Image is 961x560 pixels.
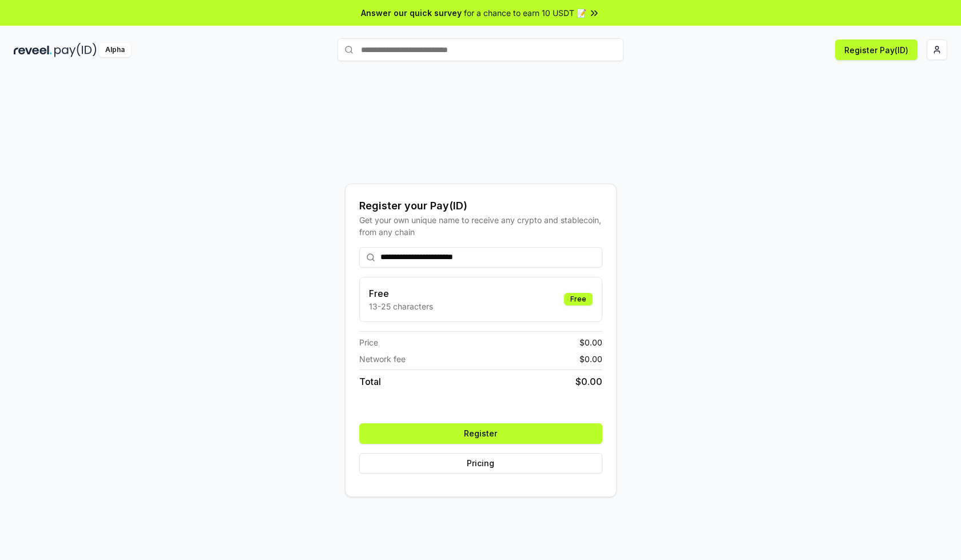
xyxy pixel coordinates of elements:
div: Get your own unique name to receive any crypto and stablecoin, from any chain [359,214,602,238]
button: Pricing [359,453,602,474]
button: Register [359,423,602,444]
span: Network fee [359,353,406,365]
span: for a chance to earn 10 USDT 📝 [464,7,586,19]
div: Alpha [99,43,131,57]
img: reveel_dark [14,43,52,57]
span: $ 0.00 [579,353,602,365]
h3: Free [369,287,433,300]
div: Free [564,293,593,305]
span: Price [359,336,378,348]
span: Total [359,375,381,388]
img: pay_id [54,43,97,57]
span: Answer our quick survey [361,7,462,19]
span: $ 0.00 [575,375,602,388]
span: $ 0.00 [579,336,602,348]
button: Register Pay(ID) [835,39,918,60]
p: 13-25 characters [369,300,433,312]
div: Register your Pay(ID) [359,198,602,214]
